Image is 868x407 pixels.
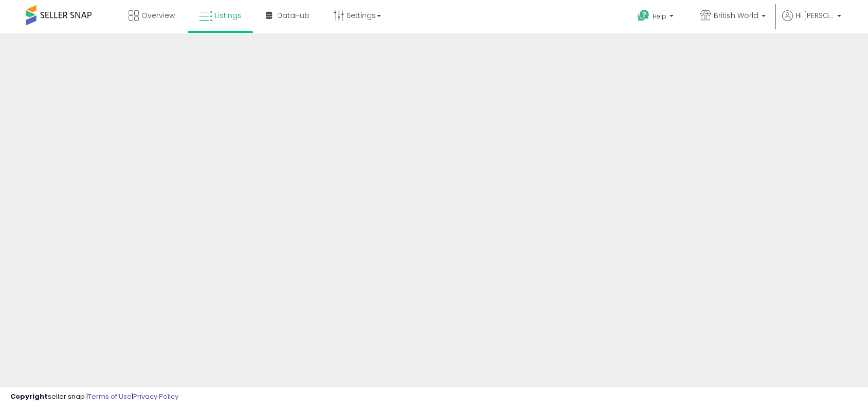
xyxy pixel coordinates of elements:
[141,10,175,21] span: Overview
[277,10,310,21] span: DataHub
[215,10,242,21] span: Listings
[653,12,666,21] span: Help
[629,2,684,33] a: Help
[795,10,834,21] span: Hi [PERSON_NAME]
[133,392,178,401] a: Privacy Policy
[10,392,178,402] div: seller snap | |
[714,10,758,21] span: British World
[10,392,48,401] strong: Copyright
[782,10,841,33] a: Hi [PERSON_NAME]
[88,392,132,401] a: Terms of Use
[637,9,650,22] i: Get Help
